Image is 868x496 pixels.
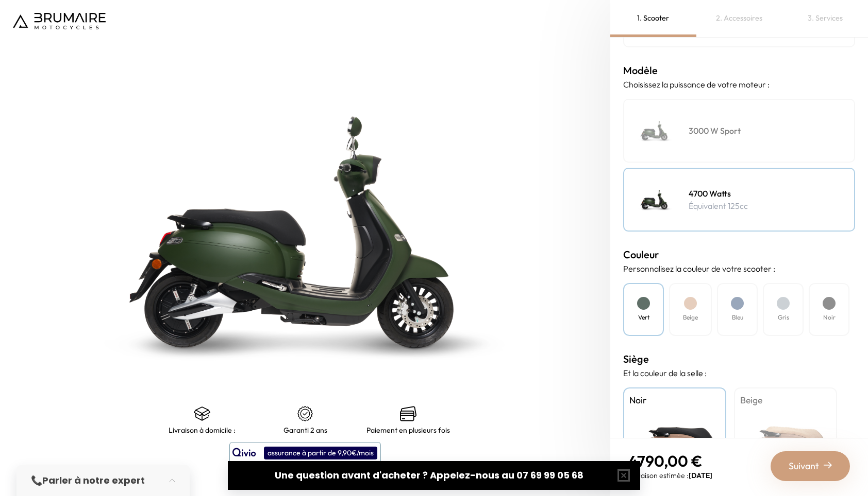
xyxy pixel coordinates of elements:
[623,367,855,379] p: Et la couleur de la selle :
[628,470,712,481] p: Livraison estimée :
[628,452,712,470] p: 4790,00 €
[629,174,681,225] img: Scooter
[400,405,416,422] img: credit-cards.png
[778,313,789,322] h4: Gris
[689,200,748,212] p: Équivalent 125cc
[623,351,855,367] h3: Siège
[232,447,256,459] img: logo qivio
[264,447,377,459] div: assurance à partir de 9,90€/mois
[623,78,855,91] p: Choisissez la puissance de votre moteur :
[683,313,698,322] h4: Beige
[824,461,832,469] img: right-arrow-2.png
[689,187,748,200] h4: 4700 Watts
[638,313,649,322] h4: Vert
[789,459,819,473] span: Suivant
[689,125,741,137] h4: 3000 W Sport
[623,247,855,262] h3: Couleur
[366,426,450,434] p: Paiement en plusieurs fois
[283,426,327,434] p: Garanti 2 ans
[732,313,743,322] h4: Bleu
[689,471,712,480] span: [DATE]
[13,13,106,29] img: Logo de Brumaire
[297,405,313,422] img: certificat-de-garantie.png
[823,313,836,322] h4: Noir
[229,442,381,464] button: assurance à partir de 9,90€/mois
[169,426,236,434] p: Livraison à domicile :
[740,394,831,407] h4: Beige
[194,405,210,422] img: shipping.png
[623,63,855,78] h3: Modèle
[629,394,720,407] h4: Noir
[623,262,855,275] p: Personnalisez la couleur de votre scooter :
[629,105,681,156] img: Scooter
